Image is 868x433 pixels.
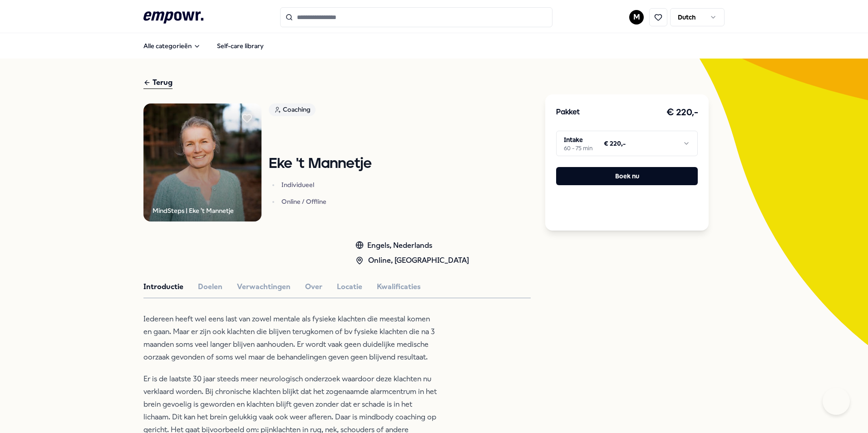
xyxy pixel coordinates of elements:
[143,77,173,89] div: Terug
[210,37,271,55] a: Self-care library
[280,7,552,27] input: Search for products, categories or subcategories
[305,281,322,293] button: Over
[269,103,371,119] a: Coaching
[198,281,222,293] button: Doelen
[823,388,850,415] iframe: Help Scout Beacon - Open
[355,255,469,266] div: Online, [GEOGRAPHIC_DATA]
[136,37,271,55] nav: Main
[355,240,469,251] div: Engels, Nederlands
[629,10,644,25] button: M
[556,167,698,185] button: Boek nu
[666,105,698,120] h3: € 220,-
[269,103,316,116] div: Coaching
[237,281,291,293] button: Verwachtingen
[337,281,362,293] button: Locatie
[136,37,208,55] button: Alle categorieën
[281,197,371,206] p: Online / Offline
[269,156,371,172] h1: Eke 't Mannetje
[281,180,371,189] p: Individueel
[143,281,183,293] button: Introductie
[143,313,439,364] p: Iedereen heeft wel eens last van zowel mentale als fysieke klachten die meestal komen en gaan. Ma...
[377,281,421,293] button: Kwalificaties
[143,103,261,221] img: Product Image
[153,206,234,216] div: MindSteps | Eke 't Mannetje
[556,107,580,118] h3: Pakket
